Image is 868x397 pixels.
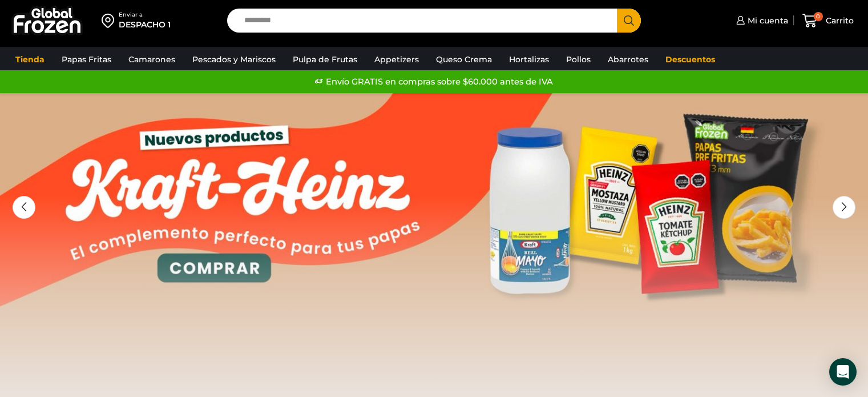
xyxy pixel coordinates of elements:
a: Pulpa de Frutas [287,49,363,70]
a: Pescados y Mariscos [187,49,281,70]
div: Open Intercom Messenger [829,358,857,386]
div: DESPACHO 1 [119,19,171,30]
a: Papas Fritas [56,49,117,70]
a: Appetizers [369,49,425,70]
span: Carrito [823,15,854,26]
a: Hortalizas [503,49,555,70]
img: address-field-icon.svg [102,11,119,30]
a: Queso Crema [430,49,498,70]
a: Pollos [560,49,596,70]
a: Camarones [123,49,181,70]
a: Tienda [10,49,50,70]
div: Next slide [833,196,855,219]
div: Previous slide [13,196,35,219]
a: Descuentos [660,49,721,70]
div: Enviar a [119,11,171,19]
button: Search button [617,9,641,33]
span: 0 [814,12,823,21]
a: Abarrotes [602,49,654,70]
a: 0 Carrito [800,7,857,34]
span: Mi cuenta [745,15,788,26]
a: Mi cuenta [733,9,788,32]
